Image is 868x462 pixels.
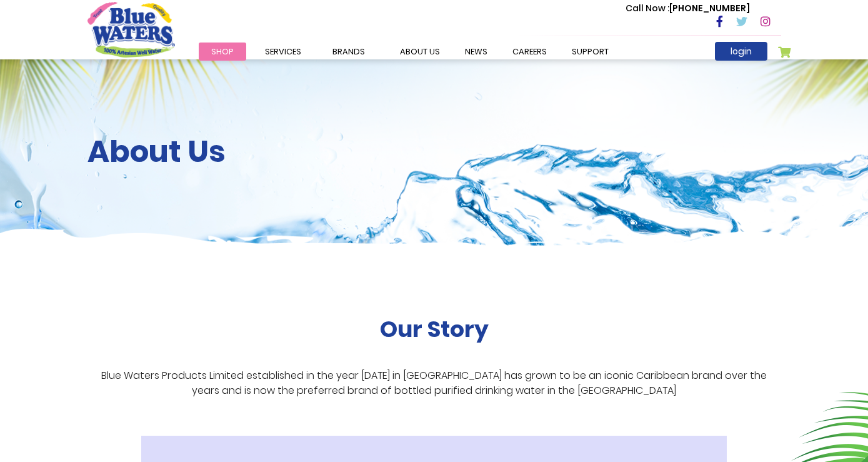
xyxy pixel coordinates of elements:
a: support [559,43,621,61]
span: Brands [332,46,365,58]
a: login [715,42,767,61]
span: Call Now : [626,2,669,14]
a: about us [387,43,452,61]
h2: About Us [87,134,781,170]
p: [PHONE_NUMBER] [626,2,750,15]
span: Services [265,46,301,58]
p: Blue Waters Products Limited established in the year [DATE] in [GEOGRAPHIC_DATA] has grown to be ... [87,368,781,398]
a: store logo [87,2,175,57]
h2: Our Story [380,316,489,343]
span: Shop [211,46,234,58]
a: News [452,43,500,61]
a: careers [500,43,559,61]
